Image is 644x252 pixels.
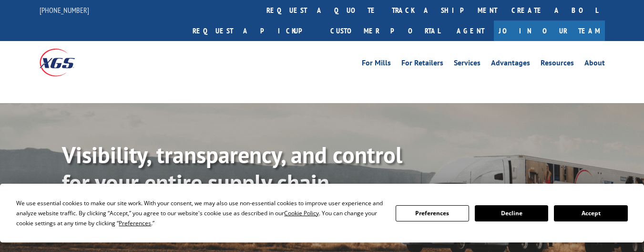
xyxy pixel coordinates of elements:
[185,21,323,41] a: Request a pickup
[584,59,605,70] a: About
[447,21,494,41] a: Agent
[541,59,574,70] a: Resources
[362,59,391,70] a: For Mills
[16,198,384,228] div: We use essential cookies to make our site work. With your consent, we may also use non-essential ...
[554,205,627,221] button: Accept
[40,5,89,15] a: [PHONE_NUMBER]
[62,140,402,197] b: Visibility, transparency, and control for your entire supply chain.
[475,205,548,221] button: Decline
[284,209,319,217] span: Cookie Policy
[454,59,480,70] a: Services
[119,219,151,227] span: Preferences
[494,21,605,41] a: Join Our Team
[396,205,469,221] button: Preferences
[491,59,530,70] a: Advantages
[401,59,443,70] a: For Retailers
[323,21,447,41] a: Customer Portal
